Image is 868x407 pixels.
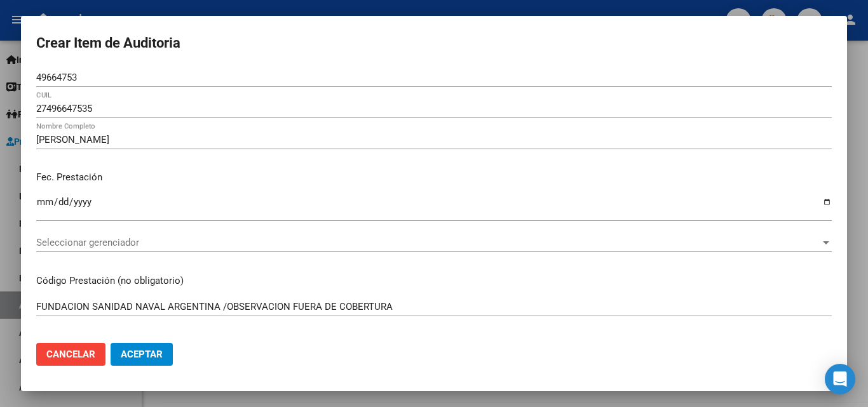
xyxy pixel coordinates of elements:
[36,343,105,366] button: Cancelar
[111,343,173,366] button: Aceptar
[36,237,820,248] span: Seleccionar gerenciador
[46,349,95,360] span: Cancelar
[121,349,163,360] span: Aceptar
[36,170,832,185] p: Fec. Prestación
[825,364,855,394] div: Open Intercom Messenger
[36,31,832,55] h2: Crear Item de Auditoria
[36,274,832,288] p: Código Prestación (no obligatorio)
